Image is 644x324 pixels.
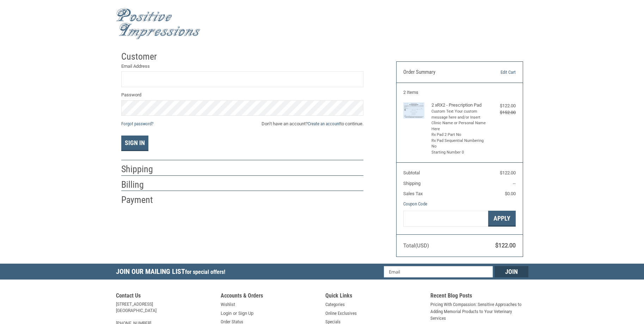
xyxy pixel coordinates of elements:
h2: Billing [121,179,162,191]
h2: Shipping [121,163,162,175]
button: Sign In [121,136,148,151]
div: $152.00 [487,109,516,116]
h5: Contact Us [116,292,214,301]
h5: Quick Links [325,292,423,301]
span: Total (USD) [403,242,429,249]
li: Rx Pad Sequential Numbering No [431,138,486,150]
a: Login [221,310,232,317]
span: $122.00 [495,242,516,249]
li: Custom Text Your custom message here and/or Insert Clinic Name or Personal Name Here [431,109,486,132]
a: Online Exclusives [325,310,357,317]
h2: Customer [121,51,162,62]
h3: Order Summary [403,69,480,76]
span: -- [513,181,516,186]
span: for special offers! [185,269,225,275]
a: Create an account [308,121,340,126]
button: Apply [488,211,516,227]
h5: Recent Blog Posts [430,292,528,301]
span: Subtotal [403,170,420,175]
a: Pricing With Compassion: Sensitive Approaches to Adding Memorial Products to Your Veterinary Serv... [430,301,528,322]
h2: Payment [121,194,162,206]
label: Email Address [121,63,363,70]
h3: 2 Items [403,90,516,95]
span: Sales Tax [403,191,423,196]
span: $122.00 [500,170,516,175]
h5: Accounts & Orders [221,292,319,301]
span: $0.00 [505,191,516,196]
label: Password [121,91,363,98]
img: Positive Impressions [116,8,201,40]
h4: 2 x RX2 - Prescription Pad [431,102,486,108]
input: Join [495,266,528,277]
input: Gift Certificate or Coupon Code [403,211,488,227]
div: $122.00 [487,102,516,109]
span: or [229,310,241,317]
a: Wishlist [221,301,235,308]
li: Rx Pad 2 Part No [431,132,486,138]
a: Categories [325,301,345,308]
input: Email [384,266,493,277]
a: Forgot password? [121,121,153,126]
span: Don’t have an account? to continue. [262,120,363,127]
a: Edit Cart [480,69,516,76]
li: Starting Number 0 [431,150,486,156]
a: Coupon Code [403,201,427,206]
a: Sign Up [238,310,253,317]
span: Shipping [403,181,421,186]
h5: Join Our Mailing List [116,264,229,282]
